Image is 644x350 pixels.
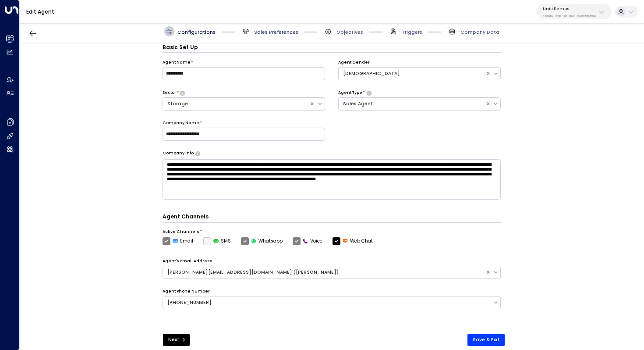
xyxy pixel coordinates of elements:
[254,29,298,36] span: Sales Preferences
[460,29,499,36] span: Company Data
[343,100,481,107] div: Sales Agent
[338,90,362,96] label: Agent Type
[163,237,194,245] label: Email
[167,269,481,276] div: [PERSON_NAME][EMAIL_ADDRESS][DOMAIN_NAME] ([PERSON_NAME])
[167,299,488,306] div: [PHONE_NUMBER]
[167,100,305,107] div: Storage
[163,43,501,53] h3: Basic Set Up
[467,334,505,346] button: Save & Exit
[26,8,54,15] a: Edit Agent
[195,151,200,156] button: Provide a brief overview of your company, including your industry, products or services, and any ...
[177,29,216,36] span: Configurations
[163,90,176,96] label: Sector
[163,334,190,346] button: Next
[163,258,212,264] label: Agent's Email Address
[180,91,185,95] button: Select whether your copilot will handle inquiries directly from leads or from brokers representin...
[241,237,283,245] label: Whatsapp
[338,60,370,66] label: Agent Gender
[333,237,373,245] label: Web Chat
[343,70,481,77] div: [DEMOGRAPHIC_DATA]
[536,4,612,19] button: Uniti Demos4c025b01-9fa0-46ff-ab3a-a620b886896e
[367,91,372,95] button: Select whether your copilot will handle inquiries directly from leads or from brokers representin...
[163,213,501,222] h4: Agent Channels
[163,120,199,126] label: Company Name
[163,229,199,235] label: Active Channels
[163,289,210,295] label: Agent Phone Number
[203,237,231,245] label: SMS
[293,237,323,245] label: Voice
[203,237,231,245] div: To activate this channel, please go to the Integrations page
[336,29,363,36] span: Objectives
[543,6,596,11] p: Uniti Demos
[163,150,194,157] label: Company Info
[163,60,191,66] label: Agent Name
[543,14,596,18] p: 4c025b01-9fa0-46ff-ab3a-a620b886896e
[402,29,422,36] span: Triggers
